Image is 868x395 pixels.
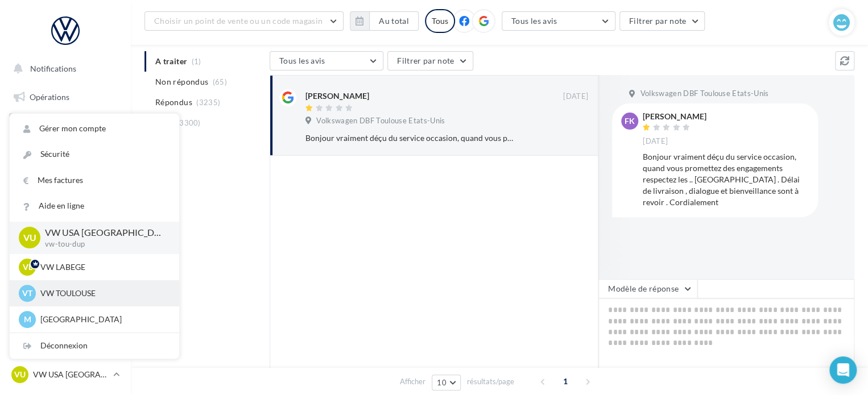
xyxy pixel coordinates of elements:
button: Au total [350,11,419,31]
button: Tous les avis [270,51,383,70]
a: Calendrier [7,256,124,280]
a: Aide en ligne [10,193,179,219]
span: [DATE] [563,92,588,102]
span: Opérations [30,92,69,102]
p: VW TOULOUSE [40,288,166,299]
span: Notifications [30,64,76,73]
span: Volkswagen DBF Toulouse Etats-Unis [316,116,445,126]
a: Mes factures [10,168,179,193]
a: Gérer mon compte [10,116,179,142]
p: [GEOGRAPHIC_DATA] [40,314,166,325]
div: Bonjour vraiment déçu du service occasion, quand vous promettez des engagements respectez les .. ... [643,151,809,208]
span: (3235) [196,98,220,107]
a: Campagnes DataOnDemand [7,322,124,355]
a: Contacts [7,199,124,223]
span: VT [22,288,32,299]
a: Médiathèque [7,227,124,251]
p: VW USA [GEOGRAPHIC_DATA] [33,369,109,380]
button: Notifications [7,57,119,81]
button: Filtrer par note [619,11,705,31]
a: VU VW USA [GEOGRAPHIC_DATA] [9,364,122,385]
span: VU [14,369,26,380]
button: Choisir un point de vente ou un code magasin [144,11,344,31]
button: 10 [432,375,461,390]
div: [PERSON_NAME] [643,113,706,120]
div: [PERSON_NAME] [305,90,369,102]
span: (65) [213,77,227,86]
span: Choisir un point de vente ou un code magasin [154,16,323,26]
span: Afficher [400,376,425,387]
span: M [24,314,31,325]
span: 1 [556,372,574,390]
span: Tous les avis [279,56,325,65]
span: Répondus [155,97,192,108]
span: [DATE] [643,136,668,147]
p: vw-tou-dup [45,239,161,250]
a: Visibilité en ligne [7,143,124,167]
span: résultats/page [467,376,514,387]
span: FK [625,115,635,127]
span: Non répondus [155,76,208,88]
div: Open Intercom Messenger [829,356,857,384]
p: VW USA [GEOGRAPHIC_DATA] [45,226,161,239]
button: Modèle de réponse [598,279,697,298]
span: VU [23,231,36,244]
span: Volkswagen DBF Toulouse Etats-Unis [640,89,768,99]
span: (3300) [177,118,201,127]
button: Tous les avis [502,11,615,31]
a: Campagnes [7,171,124,195]
a: PLV et print personnalisable [7,284,124,317]
button: Filtrer par note [387,51,473,70]
a: Sécurité [10,142,179,167]
span: VL [23,261,32,273]
a: Opérations [7,85,124,109]
div: Tous [425,9,455,33]
p: VW LABEGE [40,261,166,273]
span: Tous les avis [511,16,557,26]
div: Bonjour vraiment déçu du service occasion, quand vous promettez des engagements respectez les .. ... [305,132,514,144]
div: Déconnexion [10,333,179,359]
a: Boîte de réception1 [7,113,124,138]
span: 10 [437,378,447,387]
button: Au total [369,11,419,31]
